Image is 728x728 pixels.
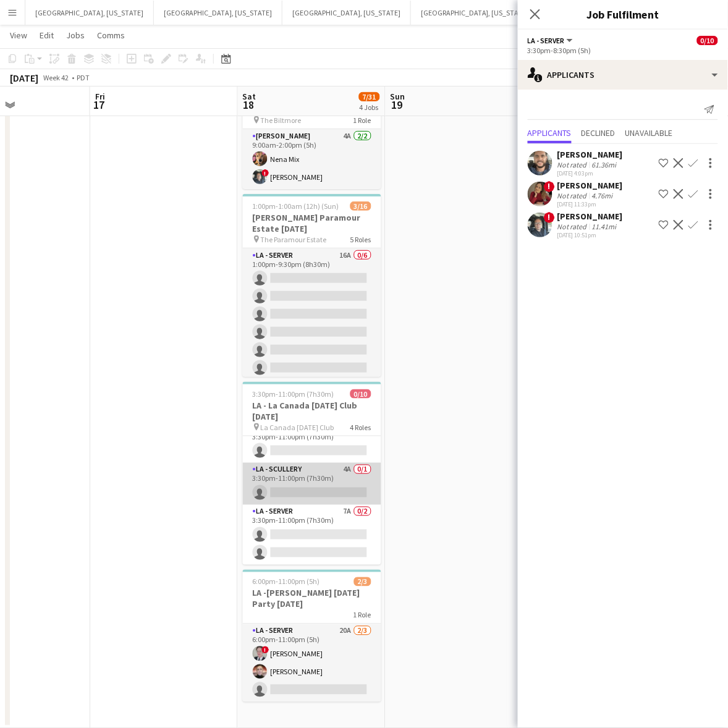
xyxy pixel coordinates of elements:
[282,1,411,25] button: [GEOGRAPHIC_DATA], [US_STATE]
[243,588,381,610] h3: LA -[PERSON_NAME] [DATE] Party [DATE]
[625,129,673,137] span: Unavailable
[557,200,623,208] div: [DATE] 11:33pm
[97,30,125,41] span: Comms
[544,212,555,223] span: !
[5,27,32,43] a: View
[253,389,334,399] span: 3:30pm-11:00pm (7h30m)
[518,6,728,22] h3: Job Fulfilment
[590,222,619,231] div: 11.41mi
[243,194,381,377] app-job-card: 1:00pm-1:00am (12h) (Sun)3/16[PERSON_NAME] Paramour Estate [DATE] The Paramour Estate5 RolesLA - ...
[243,505,381,565] app-card-role: LA - Server7A0/23:30pm-11:00pm (7h30m)
[557,149,623,160] div: [PERSON_NAME]
[25,1,154,25] button: [GEOGRAPHIC_DATA], [US_STATE]
[557,169,623,177] div: [DATE] 4:03pm
[557,180,623,191] div: [PERSON_NAME]
[95,91,105,102] span: Fri
[360,103,379,112] div: 4 Jobs
[557,160,590,169] div: Not rated
[590,160,619,169] div: 61.36mi
[350,201,371,211] span: 3/16
[544,181,555,192] span: !
[353,116,371,125] span: 1 Role
[528,129,572,137] span: Applicants
[35,27,59,43] a: Edit
[243,129,381,189] app-card-role: [PERSON_NAME]4A2/29:00am-2:00pm (5h)Nena Mix![PERSON_NAME]
[557,222,590,231] div: Not rated
[557,211,623,222] div: [PERSON_NAME]
[243,624,381,702] app-card-role: LA - Server20A2/36:00pm-11:00pm (5h)![PERSON_NAME][PERSON_NAME]
[261,235,327,244] span: The Paramour Estate
[243,400,381,422] h3: LA - La Canada [DATE] Club [DATE]
[10,72,38,84] div: [DATE]
[411,1,540,25] button: [GEOGRAPHIC_DATA], [US_STATE]
[154,1,282,25] button: [GEOGRAPHIC_DATA], [US_STATE]
[557,191,590,200] div: Not rated
[10,30,27,41] span: View
[353,611,371,620] span: 1 Role
[253,201,339,211] span: 1:00pm-1:00am (12h) (Sun)
[350,235,371,244] span: 5 Roles
[528,46,718,55] div: 3:30pm-8:30pm (5h)
[261,116,302,125] span: The Biltmore
[350,389,371,399] span: 0/10
[41,73,72,82] span: Week 42
[243,463,381,505] app-card-role: LA - Scullery4A0/13:30pm-11:00pm (7h30m)
[391,91,405,102] span: Sun
[262,646,269,654] span: !
[243,75,381,189] app-job-card: 9:00am-2:00pm (5h)2/2[PERSON_NAME] The Biltmore [DATE] The Biltmore1 Role[PERSON_NAME]4A2/29:00am...
[697,36,718,45] span: 0/10
[243,248,381,380] app-card-role: LA - Server16A0/61:00pm-9:30pm (8h30m)
[261,423,334,432] span: La Canada [DATE] Club
[93,98,105,112] span: 17
[241,98,256,112] span: 18
[92,27,130,43] a: Comms
[40,30,54,41] span: Edit
[518,60,728,90] div: Applicants
[77,73,90,82] div: PDT
[243,91,256,102] span: Sat
[243,382,381,565] app-job-card: 3:30pm-11:00pm (7h30m)0/10LA - La Canada [DATE] Club [DATE] La Canada [DATE] Club4 Roles Captain0...
[528,36,575,45] button: LA - Server
[243,570,381,702] app-job-card: 6:00pm-11:00pm (5h)2/3LA -[PERSON_NAME] [DATE] Party [DATE]1 RoleLA - Server20A2/36:00pm-11:00pm ...
[262,169,269,177] span: !
[359,92,380,101] span: 7/31
[243,421,381,463] app-card-role: Captain0/13:30pm-11:00pm (7h30m)
[66,30,85,41] span: Jobs
[590,191,616,200] div: 4.76mi
[557,231,623,239] div: [DATE] 10:51pm
[253,577,320,586] span: 6:00pm-11:00pm (5h)
[582,129,616,137] span: Declined
[354,577,371,586] span: 2/3
[243,212,381,234] h3: [PERSON_NAME] Paramour Estate [DATE]
[350,423,371,432] span: 4 Roles
[528,36,565,45] span: LA - Server
[389,98,405,112] span: 19
[61,27,90,43] a: Jobs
